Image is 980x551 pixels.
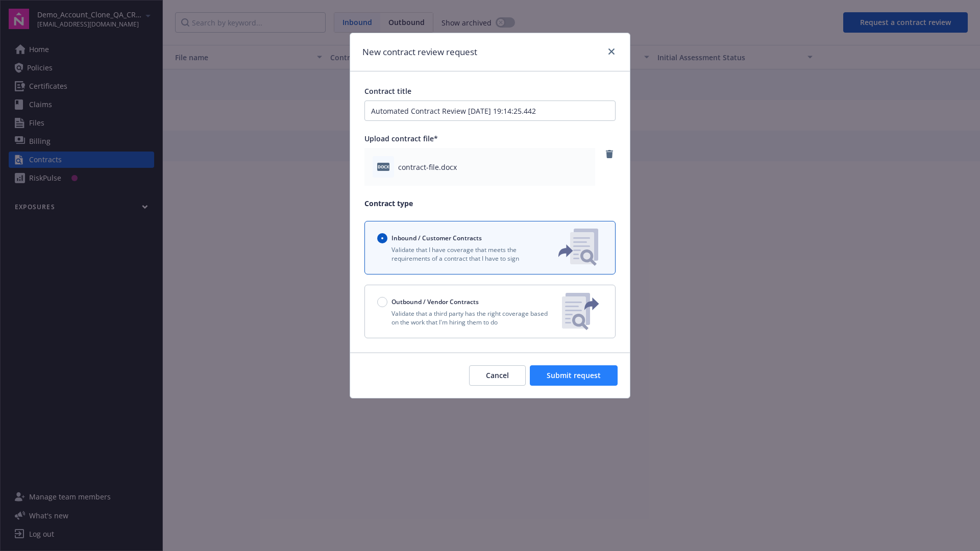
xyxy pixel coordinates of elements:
[377,309,554,327] p: Validate that a third party has the right coverage based on the work that I'm hiring them to do
[605,45,618,58] a: close
[364,101,616,121] input: Enter a title for this contract
[364,198,616,209] p: Contract type
[362,45,477,59] h1: New contract review request
[530,365,618,386] button: Submit request
[391,234,482,242] span: Inbound / Customer Contracts
[486,370,509,380] span: Cancel
[377,233,387,243] input: Inbound / Customer Contracts
[364,134,438,143] span: Upload contract file*
[377,297,387,307] input: Outbound / Vendor Contracts
[364,285,616,338] button: Outbound / Vendor ContractsValidate that a third party has the right coverage based on the work t...
[398,162,457,172] span: contract-file.docx
[364,221,616,274] button: Inbound / Customer ContractsValidate that I have coverage that meets the requirements of a contra...
[603,148,616,160] a: remove
[547,370,601,380] span: Submit request
[364,86,411,96] span: Contract title
[469,365,526,386] button: Cancel
[377,163,389,170] span: docx
[377,245,542,263] p: Validate that I have coverage that meets the requirements of a contract that I have to sign
[391,297,479,306] span: Outbound / Vendor Contracts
